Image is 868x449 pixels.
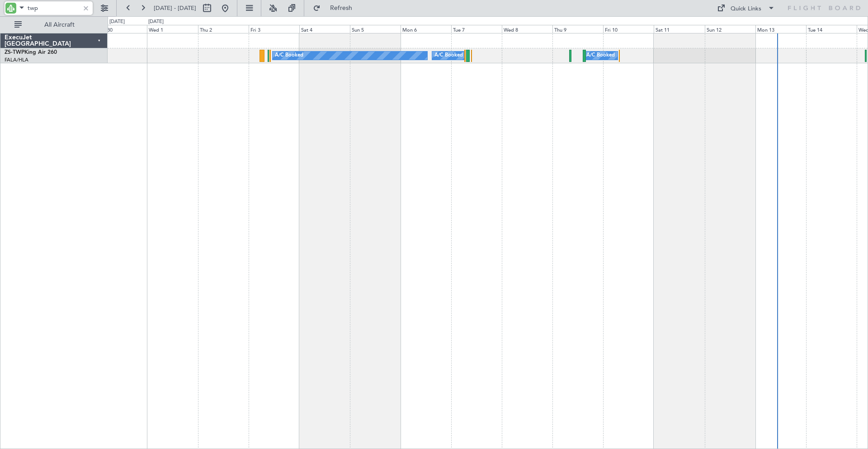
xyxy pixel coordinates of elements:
div: Tue 30 [96,25,147,33]
div: A/C Booked [586,49,615,62]
div: Sun 5 [350,25,401,33]
div: Sat 4 [299,25,350,33]
a: ZS-TWPKing Air 260 [5,50,57,55]
div: Wed 8 [502,25,552,33]
span: ZS-TWP [5,50,24,55]
button: All Aircraft [10,18,98,32]
button: Refresh [309,1,363,15]
div: Tue 14 [806,25,857,33]
input: A/C (Reg. or Type) [28,1,80,15]
div: Sat 11 [654,25,704,33]
button: Quick Links [712,1,779,15]
div: Mon 13 [755,25,806,33]
div: Tue 7 [451,25,502,33]
div: Sun 12 [705,25,755,33]
div: Quick Links [731,5,761,14]
div: A/C Booked [434,49,463,62]
span: [DATE] - [DATE] [154,4,196,12]
div: Wed 1 [147,25,198,33]
div: Mon 6 [401,25,451,33]
span: Refresh [322,5,360,11]
div: Fri 10 [603,25,654,33]
span: All Aircraft [24,22,95,28]
div: Thu 2 [198,25,249,33]
div: Fri 3 [249,25,299,33]
div: Thu 9 [552,25,603,33]
div: [DATE] [109,18,125,26]
a: FALA/HLA [5,57,28,63]
div: A/C Booked [275,49,303,62]
div: [DATE] [148,18,164,26]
